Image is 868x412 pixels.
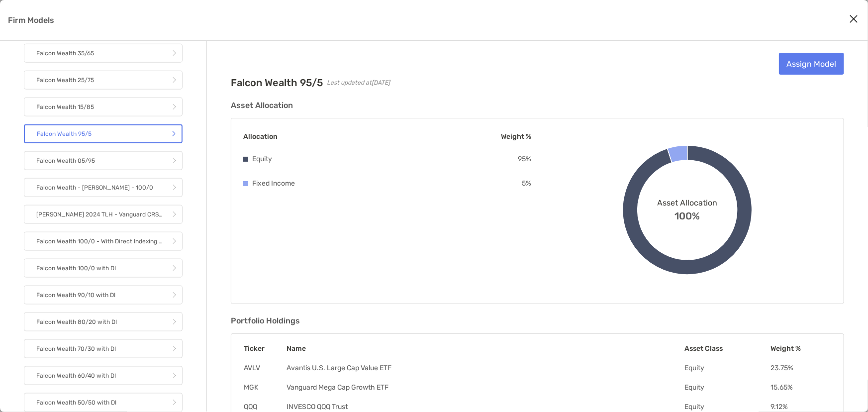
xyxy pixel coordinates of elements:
[243,344,286,353] th: Ticker
[36,343,116,355] p: Falcon Wealth 70/30 with DI
[231,77,323,89] h2: Falcon Wealth 95/5
[24,178,183,197] a: Falcon Wealth - [PERSON_NAME] - 100/0
[286,383,684,392] td: Vanguard Mega Cap Growth ETF
[24,259,183,278] a: Falcon Wealth 100/0 with DI
[24,71,183,90] a: Falcon Wealth 25/75
[37,128,92,140] p: Falcon Wealth 95/5
[252,177,295,190] p: Fixed Income
[327,79,390,86] span: Last updated at [DATE]
[24,124,183,143] a: Falcon Wealth 95/5
[24,339,183,358] a: Falcon Wealth 70/30 with DI
[36,155,95,167] p: Falcon Wealth 05/95
[501,130,531,143] p: Weight %
[231,53,261,73] img: Company Logo
[36,208,163,221] p: [PERSON_NAME] 2024 TLH - Vanguard CRSP 70% Equity/ 30% Fixed Income Portfolio - clone
[252,153,272,165] p: Equity
[770,383,832,392] td: 15.65 %
[518,153,531,165] p: 95 %
[231,101,844,110] h3: Asset Allocation
[675,207,700,222] span: 100%
[779,53,844,75] a: Assign Model
[286,344,684,353] th: Name
[684,344,770,353] th: Asset Class
[243,402,286,412] td: QQQ
[24,232,183,251] a: Falcon Wealth 100/0 - With Direct Indexing (MSCI)
[24,151,183,170] a: Falcon Wealth 05/95
[36,370,116,382] p: Falcon Wealth 60/40 with DI
[24,393,183,412] a: Falcon Wealth 50/50 with DI
[36,316,117,328] p: Falcon Wealth 80/20 with DI
[24,312,183,331] a: Falcon Wealth 80/20 with DI
[770,363,832,373] td: 23.75 %
[24,205,183,224] a: [PERSON_NAME] 2024 TLH - Vanguard CRSP 70% Equity/ 30% Fixed Income Portfolio - clone
[24,366,183,385] a: Falcon Wealth 60/40 with DI
[770,344,832,353] th: Weight %
[286,402,684,412] td: INVESCO QQQ Trust
[36,74,94,87] p: Falcon Wealth 25/75
[24,98,183,116] a: Falcon Wealth 15/85
[36,235,163,248] p: Falcon Wealth 100/0 - With Direct Indexing (MSCI)
[243,363,286,373] td: AVLV
[684,383,770,392] td: Equity
[684,402,770,412] td: Equity
[36,47,94,60] p: Falcon Wealth 35/65
[658,198,718,207] span: Asset Allocation
[24,286,183,305] a: Falcon Wealth 90/10 with DI
[243,383,286,392] td: MGK
[36,182,153,194] p: Falcon Wealth - [PERSON_NAME] - 100/0
[286,363,684,373] td: Avantis U.S. Large Cap Value ETF
[231,316,844,325] h3: Portfolio Holdings
[684,363,770,373] td: Equity
[8,14,54,26] p: Firm Models
[36,101,94,113] p: Falcon Wealth 15/85
[243,130,278,143] p: Allocation
[770,402,832,412] td: 9.12 %
[522,177,531,190] p: 5 %
[36,397,116,409] p: Falcon Wealth 50/50 with DI
[36,262,116,275] p: Falcon Wealth 100/0 with DI
[846,12,861,27] button: Close modal
[24,44,183,63] a: Falcon Wealth 35/65
[36,289,115,302] p: Falcon Wealth 90/10 with DI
